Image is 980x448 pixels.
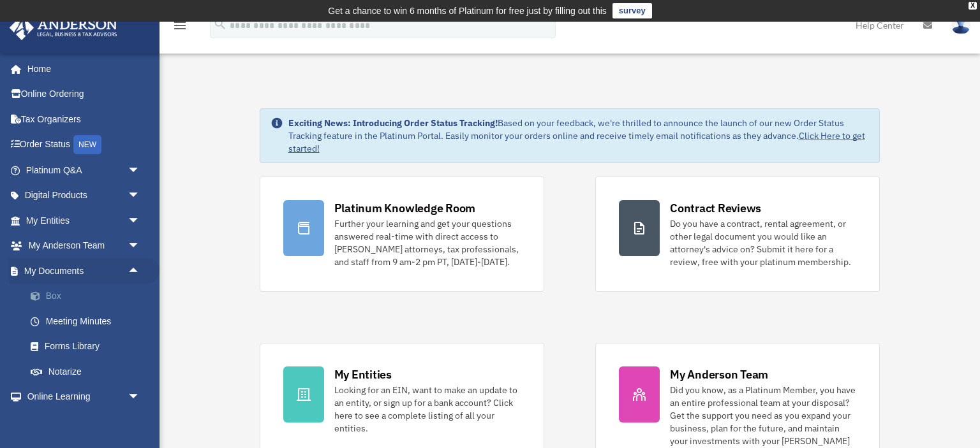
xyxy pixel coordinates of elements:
[18,334,160,359] a: Forms Library
[172,18,188,33] i: menu
[128,258,153,284] span: arrow_drop_up
[9,233,160,259] a: My Anderson Teamarrow_drop_down
[9,157,160,183] a: Platinum Q&Aarrow_drop_down
[260,177,544,292] a: Platinum Knowledge Room Further your learning and get your questions answered real-time with dire...
[73,135,101,154] div: NEW
[334,384,521,435] div: Looking for an EIN, want to make an update to an entity, or sign up for a bank account? Click her...
[128,157,153,184] span: arrow_drop_down
[595,177,880,292] a: Contract Reviews Do you have a contract, rental agreement, or other legal document you would like...
[128,384,153,410] span: arrow_drop_down
[18,284,160,309] a: Box
[172,22,188,33] a: menu
[128,183,153,209] span: arrow_drop_down
[9,106,160,132] a: Tax Organizers
[6,15,121,40] img: Anderson Advisors Platinum Portal
[334,366,392,382] div: My Entities
[9,183,160,208] a: Digital Productsarrow_drop_down
[9,384,160,410] a: Online Learningarrow_drop_down
[288,117,498,129] strong: Exciting News: Introducing Order Status Tracking!
[9,82,160,107] a: Online Ordering
[18,308,160,334] a: Meeting Minutes
[334,200,476,216] div: Platinum Knowledge Room
[969,2,977,10] div: close
[612,3,652,18] a: survey
[128,233,153,259] span: arrow_drop_down
[951,16,970,34] img: User Pic
[9,56,153,82] a: Home
[213,17,227,31] i: search
[288,117,870,155] div: Based on your feedback, we're thrilled to announce the launch of our new Order Status Tracking fe...
[9,132,160,158] a: Order StatusNEW
[328,3,607,18] div: Get a chance to win 6 months of Platinum for free just by filling out this
[9,208,160,233] a: My Entitiesarrow_drop_down
[9,258,160,284] a: My Documentsarrow_drop_up
[670,366,768,382] div: My Anderson Team
[670,217,856,268] div: Do you have a contract, rental agreement, or other legal document you would like an attorney's ad...
[128,208,153,234] span: arrow_drop_down
[288,130,865,154] a: Click Here to get started!
[334,217,521,268] div: Further your learning and get your questions answered real-time with direct access to [PERSON_NAM...
[18,359,160,384] a: Notarize
[670,200,761,216] div: Contract Reviews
